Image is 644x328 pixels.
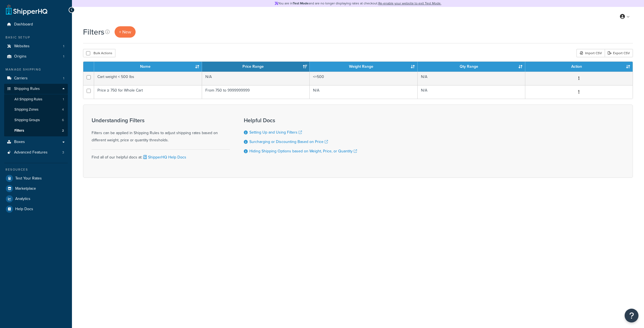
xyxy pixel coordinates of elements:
[15,197,30,201] span: Analytics
[6,4,47,15] a: ShipperHQ Home
[4,115,68,125] li: Shipping Groups
[14,44,30,49] span: Websites
[94,72,202,85] td: Cart weight < 500 lbs
[4,73,68,84] a: Carriers 1
[4,147,68,158] li: Advanced Features
[14,54,27,59] span: Origins
[249,148,357,154] a: Hiding Shipping Options based on Weight, Price, or Quantity
[63,97,64,102] span: 1
[293,1,309,6] strong: Test Mode
[15,176,42,181] span: Test Your Rates
[310,85,418,99] td: N/A
[418,72,526,85] td: N/A
[4,167,68,172] div: Resources
[119,29,131,35] span: + New
[4,105,68,115] li: Shipping Zones
[605,49,633,57] a: Export CSV
[94,85,202,99] td: Price ≥ 750 for Whole Cart
[92,149,230,161] div: Find all of our helpful docs at:
[142,154,186,160] a: ShipperHQ Help Docs
[249,139,328,145] a: Surcharging or Discounting Based on Price
[115,26,136,38] a: + New
[378,1,441,6] a: Re-enable your website to exit Test Mode.
[4,51,68,62] a: Origins 1
[4,19,68,30] a: Dashboard
[4,126,68,136] li: Filters
[4,194,68,204] a: Analytics
[4,41,68,51] li: Websites
[15,186,36,191] span: Marketplace
[4,137,68,147] a: Boxes
[418,62,526,72] th: Qty Range: activate to sort column ascending
[15,207,33,212] span: Help Docs
[4,126,68,136] a: Filters 2
[244,117,357,123] h3: Helpful Docs
[576,49,605,57] div: Import CSV
[14,150,48,155] span: Advanced Features
[83,27,104,37] h1: Filters
[4,51,68,62] li: Origins
[83,49,115,57] button: Bulk Actions
[4,105,68,115] a: Shipping Zones 4
[4,35,68,40] div: Basic Setup
[14,140,25,144] span: Boxes
[202,85,310,99] td: From 750 to 9999999999
[310,72,418,85] td: <=500
[63,44,64,49] span: 1
[62,107,64,112] span: 4
[4,84,68,94] a: Shipping Rules
[62,150,64,155] span: 3
[4,147,68,158] a: Advanced Features 3
[4,204,68,214] a: Help Docs
[4,41,68,51] a: Websites 1
[14,128,24,133] span: Filters
[14,22,33,27] span: Dashboard
[14,97,42,102] span: All Shipping Rules
[14,87,40,91] span: Shipping Rules
[62,118,64,123] span: 6
[202,62,310,72] th: Price Range: activate to sort column ascending
[4,84,68,136] li: Shipping Rules
[4,67,68,72] div: Manage Shipping
[4,94,68,105] li: All Shipping Rules
[310,62,418,72] th: Weight Range: activate to sort column ascending
[63,54,64,59] span: 1
[63,76,64,81] span: 1
[14,107,38,112] span: Shipping Zones
[4,115,68,125] a: Shipping Groups 6
[14,118,40,123] span: Shipping Groups
[249,129,302,135] a: Setting Up and Using Filters
[62,128,64,133] span: 2
[14,76,28,81] span: Carriers
[4,73,68,84] li: Carriers
[418,85,526,99] td: N/A
[94,62,202,72] th: Name: activate to sort column ascending
[92,117,230,123] h3: Understanding Filters
[202,72,310,85] td: N/A
[92,117,230,144] div: Filters can be applied in Shipping Rules to adjust shipping rates based on different weight, pric...
[4,173,68,183] a: Test Your Rates
[4,94,68,105] a: All Shipping Rules 1
[625,309,638,322] button: Open Resource Center
[525,62,633,72] th: Action: activate to sort column ascending
[4,184,68,194] a: Marketplace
